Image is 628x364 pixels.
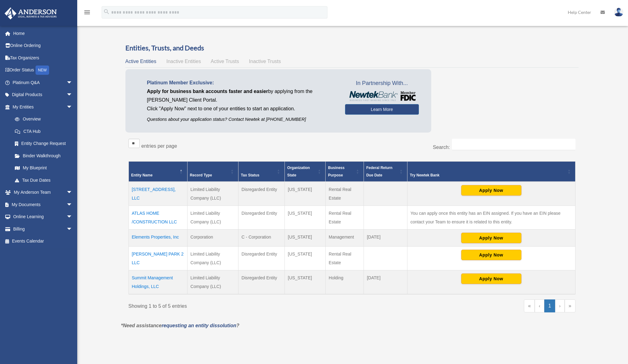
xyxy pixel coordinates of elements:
td: Limited Liability Company (LLC) [187,206,238,230]
span: arrow_drop_down [66,186,79,199]
span: arrow_drop_down [66,211,79,223]
td: [US_STATE] [284,247,325,270]
td: Management [326,230,364,247]
span: Apply for business bank accounts faster and easier [147,89,268,94]
a: Entity Change Request [9,138,79,150]
a: Last [565,299,575,312]
th: Try Newtek Bank : Activate to sort [407,162,575,182]
td: Disregarded Entity [238,182,284,206]
span: Inactive Entities [166,59,201,64]
span: In Partnership With... [345,78,419,88]
span: Federal Return Due Date [366,166,393,177]
td: Rental Real Estate [326,206,364,230]
td: [PERSON_NAME] PARK 2 LLC [129,247,187,270]
button: Apply Now [461,250,521,260]
span: arrow_drop_down [66,76,79,89]
label: Search: [433,145,450,150]
a: Next [555,299,565,312]
a: Tax Due Dates [9,174,79,186]
td: Summit Management Holdings, LLC [129,270,187,294]
a: My Documentsarrow_drop_down [4,198,82,211]
div: Try Newtek Bank [410,171,566,179]
td: You can apply once this entity has an EIN assigned. If you have an EIN please contact your Team t... [407,206,575,230]
span: Tax Status [241,173,259,177]
a: Order StatusNEW [4,64,82,77]
td: [DATE] [364,270,407,294]
td: Elements Properties, Inc [129,230,187,247]
th: Tax Status: Activate to sort [238,162,284,182]
h3: Entities, Trusts, and Deeds [125,43,579,53]
i: menu [83,9,91,16]
td: Limited Liability Company (LLC) [187,182,238,206]
span: Business Purpose [328,166,344,177]
img: Anderson Advisors Platinum Portal [3,7,59,19]
span: Active Trusts [211,59,239,64]
a: Billingarrow_drop_down [4,223,82,235]
a: menu [83,11,91,16]
a: CTA Hub [9,125,79,138]
th: Business Purpose: Activate to sort [326,162,364,182]
th: Entity Name: Activate to invert sorting [129,162,187,182]
span: arrow_drop_down [66,101,79,113]
td: Rental Real Estate [326,247,364,270]
a: Online Ordering [4,40,82,52]
span: arrow_drop_down [66,89,79,101]
span: Organization State [287,166,310,177]
th: Federal Return Due Date: Activate to sort [364,162,407,182]
a: My Entitiesarrow_drop_down [4,101,79,113]
img: NewtekBankLogoSM.png [348,91,416,101]
a: My Anderson Teamarrow_drop_down [4,186,82,199]
a: Events Calendar [4,235,82,248]
span: arrow_drop_down [66,223,79,235]
img: User Pic [614,8,623,17]
th: Record Type: Activate to sort [187,162,238,182]
td: Disregarded Entity [238,270,284,294]
a: Online Learningarrow_drop_down [4,211,82,223]
p: by applying from the [PERSON_NAME] Client Portal. [147,87,336,104]
td: [US_STATE] [284,270,325,294]
th: Organization State: Activate to sort [284,162,325,182]
td: Disregarded Entity [238,206,284,230]
a: requesting an entity dissolution [162,323,236,328]
button: Apply Now [461,233,521,243]
label: entries per page [141,143,177,149]
a: My Blueprint [9,162,79,174]
button: Apply Now [461,185,521,196]
button: Apply Now [461,273,521,284]
a: First [524,299,535,312]
td: Limited Liability Company (LLC) [187,247,238,270]
td: Limited Liability Company (LLC) [187,270,238,294]
td: C - Corporation [238,230,284,247]
a: Binder Walkthrough [9,150,79,162]
p: Platinum Member Exclusive: [147,78,336,87]
td: ATLAS HOME /CONSTRUCTION LLC [129,206,187,230]
span: Entity Name [131,173,153,177]
span: Inactive Trusts [249,59,281,64]
td: [DATE] [364,230,407,247]
i: search [103,8,110,15]
a: Digital Productsarrow_drop_down [4,89,82,101]
a: Overview [9,113,76,125]
a: Previous [535,299,544,312]
td: [US_STATE] [284,206,325,230]
div: NEW [36,66,49,75]
p: Click "Apply Now" next to one of your entities to start an application. [147,104,336,113]
p: Questions about your application status? Contact Newtek at [PHONE_NUMBER] [147,116,336,123]
a: Home [4,27,82,40]
td: Holding [326,270,364,294]
td: [US_STATE] [284,230,325,247]
a: Learn More [345,104,419,115]
div: Showing 1 to 5 of 5 entries [129,299,348,311]
td: Disregarded Entity [238,247,284,270]
td: [STREET_ADDRESS], LLC [129,182,187,206]
td: Rental Real Estate [326,182,364,206]
a: Tax Organizers [4,52,82,64]
td: [US_STATE] [284,182,325,206]
span: Record Type [190,173,212,177]
td: Corporation [187,230,238,247]
a: Platinum Q&Aarrow_drop_down [4,76,82,89]
span: arrow_drop_down [66,198,79,211]
span: Active Entities [125,59,156,64]
a: 1 [544,299,555,312]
